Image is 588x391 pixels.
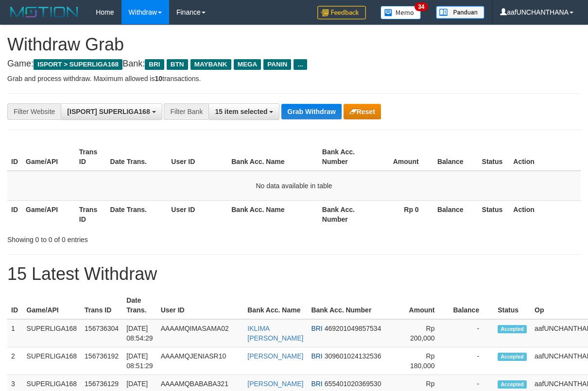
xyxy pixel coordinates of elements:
span: PANIN [263,59,291,70]
th: Bank Acc. Number [307,292,400,319]
span: Copy 469201049857534 to clipboard [325,325,381,332]
th: Bank Acc. Number [318,200,370,228]
a: [PERSON_NAME] [247,352,303,360]
td: Rp 180,000 [400,347,449,375]
th: Amount [370,143,433,171]
div: Filter Bank [164,103,208,120]
span: BRI [311,380,322,388]
span: BRI [311,325,322,332]
th: Bank Acc. Number [318,143,370,171]
th: User ID [167,143,227,171]
td: Rp 200,000 [400,319,449,347]
span: ... [294,59,307,70]
span: MAYBANK [190,59,231,70]
span: BTN [167,59,188,70]
span: [ISPORT] SUPERLIGA168 [67,108,150,115]
th: Game/API [23,292,81,319]
span: Copy 655401020369530 to clipboard [325,380,381,388]
th: User ID [157,292,244,319]
a: IKLIMA [PERSON_NAME] [247,325,303,342]
th: Trans ID [75,200,106,228]
span: Copy 309601024132536 to clipboard [325,352,381,360]
td: - [449,319,494,347]
th: Bank Acc. Name [227,200,318,228]
h1: 15 Latest Withdraw [7,264,581,284]
img: panduan.png [436,6,484,19]
th: Balance [433,200,478,228]
th: Game/API [22,200,75,228]
th: ID [7,143,22,171]
th: Bank Acc. Name [227,143,318,171]
h4: Game: Bank: [7,59,581,69]
th: Status [478,143,510,171]
th: Game/API [22,143,75,171]
th: Status [478,200,510,228]
img: MOTION_logo.png [7,5,81,19]
img: Feedback.jpg [317,6,366,19]
th: ID [7,200,22,228]
td: AAAAMQJENIASR10 [157,347,244,375]
span: 15 item selected [215,108,267,115]
span: 34 [415,2,428,11]
span: Accepted [498,325,527,333]
span: Accepted [498,380,527,389]
div: Showing 0 to 0 of 0 entries [7,231,238,244]
span: Accepted [498,353,527,361]
button: Grab Withdraw [281,104,341,119]
td: No data available in table [7,171,581,201]
td: 156736192 [81,347,122,375]
th: Balance [433,143,478,171]
th: Amount [400,292,449,319]
button: Reset [344,104,381,119]
div: Filter Website [7,103,61,120]
th: Status [494,292,531,319]
td: 156736304 [81,319,122,347]
th: Trans ID [75,143,106,171]
td: 2 [7,347,23,375]
strong: 10 [155,75,162,82]
td: 1 [7,319,23,347]
span: BRI [145,59,164,70]
th: Rp 0 [370,200,433,228]
span: ISPORT > SUPERLIGA168 [34,59,122,70]
td: [DATE] 08:54:29 [122,319,157,347]
td: [DATE] 08:51:29 [122,347,157,375]
img: Button%20Memo.svg [380,6,421,19]
h1: Withdraw Grab [7,35,581,54]
td: - [449,347,494,375]
button: 15 item selected [208,103,279,120]
th: Date Trans. [122,292,157,319]
th: ID [7,292,23,319]
th: Action [509,200,581,228]
td: SUPERLIGA168 [23,319,81,347]
th: Date Trans. [106,143,168,171]
span: MEGA [234,59,261,70]
span: BRI [311,352,322,360]
th: Trans ID [81,292,122,319]
th: User ID [167,200,227,228]
p: Grab and process withdraw. Maximum allowed is transactions. [7,74,581,83]
button: [ISPORT] SUPERLIGA168 [61,103,162,120]
th: Action [509,143,581,171]
th: Balance [449,292,494,319]
td: AAAAMQIMASAMA02 [157,319,244,347]
td: SUPERLIGA168 [23,347,81,375]
th: Bank Acc. Name [243,292,307,319]
th: Date Trans. [106,200,168,228]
